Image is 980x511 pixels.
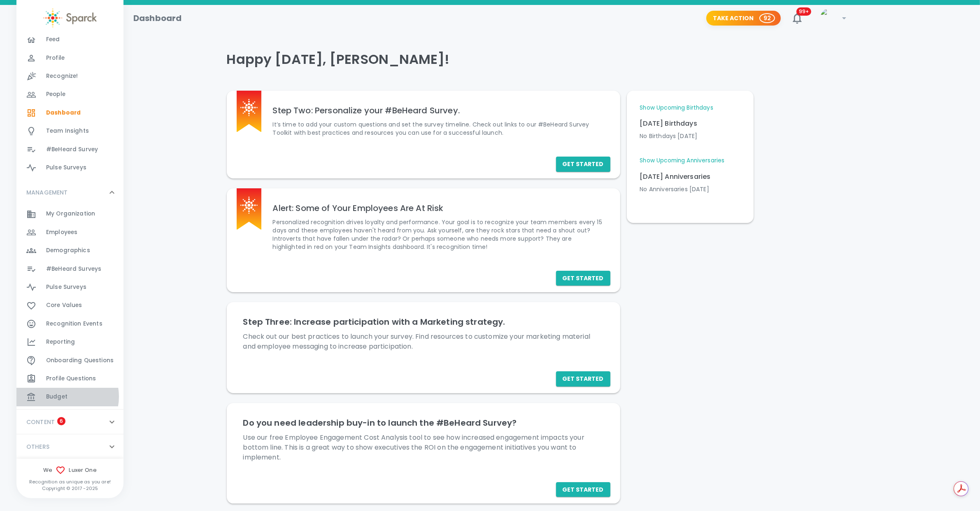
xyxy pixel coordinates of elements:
[133,12,182,25] h1: Dashboard
[640,185,740,193] p: No Anniversaries [DATE]
[16,333,123,351] a: Reporting
[16,465,123,475] span: We Luxer One
[16,30,123,180] div: GENERAL
[16,122,123,140] a: Team Insights
[16,205,123,409] div: MANAGEMENT
[46,320,102,328] span: Recognition Events
[764,14,771,22] p: 92
[556,157,610,172] button: Get Started
[640,132,740,140] p: No Birthdays [DATE]
[243,332,604,352] p: Check out our best practices to launch your survey. Find resources to customize your marketing ma...
[46,54,65,62] span: Profile
[46,338,75,346] span: Reporting
[556,482,610,497] button: Get Started
[16,85,123,103] a: People
[16,8,123,28] a: Sparck logo
[16,30,123,49] a: Feed
[16,260,123,278] a: #BeHeard Surveys
[46,164,86,172] span: Pulse Surveys
[227,51,754,68] h4: Happy [DATE], [PERSON_NAME]!
[16,352,123,370] a: Onboarding Questions
[46,72,78,80] span: Recognize!
[46,35,60,44] span: Feed
[240,99,258,116] img: Sparck logo
[46,127,89,135] span: Team Insights
[16,223,123,241] a: Employees
[273,202,604,215] h6: Alert: Some of Your Employees Are At Risk
[16,159,123,177] a: Pulse Surveys
[16,205,123,223] a: My Organization
[16,410,123,434] div: CONTENT6
[240,197,258,214] img: Sparck logo
[640,104,713,112] a: Show Upcoming Birthdays
[640,172,740,182] p: [DATE] Anniversaries
[16,485,123,492] p: Copyright © 2017 - 2025
[706,11,781,26] button: Take Action 92
[16,104,123,122] a: Dashboard
[46,210,95,218] span: My Organization
[16,278,123,296] a: Pulse Surveys
[273,104,604,117] h6: Step Two: Personalize your #BeHeard Survey.
[820,8,840,28] img: Picture of Matthew
[46,90,65,98] span: People
[46,356,114,365] span: Onboarding Questions
[46,301,82,309] span: Core Values
[16,141,123,159] a: #BeHeard Survey
[640,157,725,165] a: Show Upcoming Anniversaries
[46,109,81,117] span: Dashboard
[46,393,68,401] span: Budget
[16,67,123,85] a: Recognize!
[556,371,610,387] button: Get Started
[16,180,123,205] div: MANAGEMENT
[273,120,604,137] p: It’s time to add your custom questions and set the survey timeline. Check out links to our #BeHea...
[26,418,55,426] p: CONTENT
[16,434,123,459] div: OTHERS
[46,265,101,273] span: #BeHeard Surveys
[57,417,65,425] span: 6
[46,228,77,237] span: Employees
[16,388,123,406] a: Budget
[16,315,123,333] a: Recognition Events
[640,119,740,129] p: [DATE] Birthdays
[16,49,123,67] a: Profile
[556,271,610,286] button: Get Started
[787,8,807,28] button: 99+
[16,478,123,485] p: Recognition as unique as you are!
[243,416,604,429] h6: Do you need leadership buy-in to launch the #BeHeard Survey?
[16,241,123,260] a: Demographics
[16,370,123,388] div: Profile Questions
[46,375,96,383] span: Profile Questions
[46,246,90,255] span: Demographics
[16,296,123,314] a: Core Values
[26,443,49,451] p: OTHERS
[26,188,68,197] p: MANAGEMENT
[243,315,604,328] h6: Step Three: Increase participation with a Marketing strategy.
[796,7,811,16] span: 99+
[273,218,604,251] p: Personalized recognition drives loyalty and performance. Your goal is to recognize your team memb...
[243,433,604,462] p: Use our free Employee Engagement Cost Analysis tool to see how increased engagement impacts your ...
[46,145,98,154] span: #BeHeard Survey
[46,283,86,291] span: Pulse Surveys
